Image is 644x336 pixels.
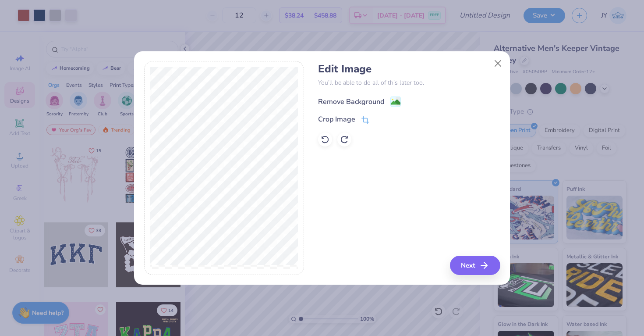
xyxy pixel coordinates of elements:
[450,256,500,275] button: Next
[318,97,384,107] div: Remove Background
[318,63,500,75] h4: Edit Image
[318,78,500,87] p: You’ll be able to do all of this later too.
[318,114,355,125] div: Crop Image
[490,55,506,71] button: Close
